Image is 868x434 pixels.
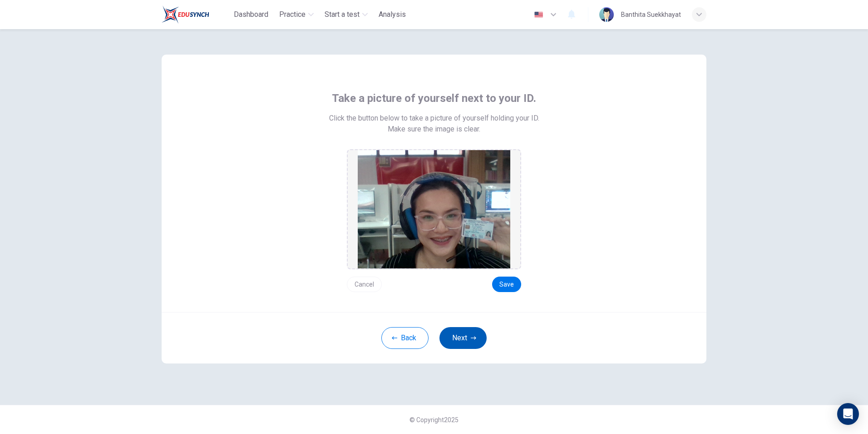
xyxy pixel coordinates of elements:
span: Make sure the image is clear. [388,124,480,135]
span: Click the button below to take a picture of yourself holding your ID. [329,113,539,124]
div: Open Intercom Messenger [837,403,859,425]
span: Practice [279,9,306,20]
button: Practice [276,6,317,23]
img: Profile picture [599,7,614,22]
img: Train Test logo [162,5,209,24]
img: en [533,11,544,18]
button: Next [439,327,487,349]
span: Start a test [325,9,360,20]
span: Analysis [379,9,406,20]
button: Save [492,277,521,292]
button: Dashboard [230,6,272,23]
button: Analysis [375,6,409,23]
span: © Copyright 2025 [409,416,459,424]
a: Train Test logo [162,5,230,24]
div: Banthita Suekkhayat [621,9,681,20]
button: Back [381,327,429,349]
img: preview screemshot [358,150,510,268]
button: Cancel [347,277,382,292]
span: Take a picture of yourself next to your ID. [332,91,536,106]
button: Start a test [321,6,371,23]
span: Dashboard [234,9,268,20]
